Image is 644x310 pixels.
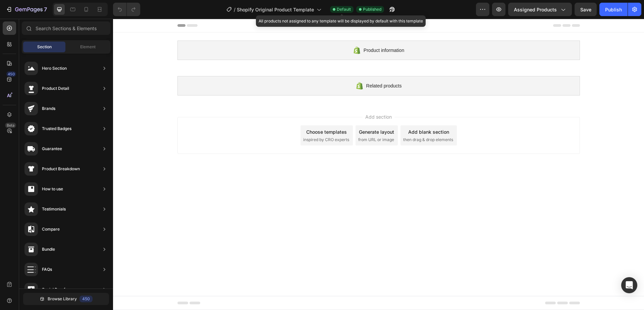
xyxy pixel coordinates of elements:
[190,118,236,124] span: inspired by CRO experts
[37,44,52,50] span: Section
[23,293,109,305] button: Browse Library450
[245,118,281,124] span: from URL or image
[253,63,289,71] span: Related products
[337,6,351,12] span: Default
[42,166,80,172] div: Product Breakdown
[42,266,52,273] div: FAQs
[514,6,557,13] span: Assigned Products
[42,145,62,152] div: Guarantee
[113,19,644,310] iframe: Design area
[193,110,234,117] div: Choose templates
[599,3,628,16] button: Publish
[42,65,67,72] div: Hero Section
[580,7,591,12] span: Save
[79,296,93,302] div: 450
[621,277,637,293] div: Open Intercom Messenger
[6,71,16,77] div: 450
[42,125,71,132] div: Trusted Badges
[605,6,622,13] div: Publish
[42,246,55,253] div: Bundle
[22,21,110,35] input: Search Sections & Elements
[42,286,65,293] div: Social Proof
[237,6,314,13] span: Shopify Original Product Template
[42,206,66,212] div: Testimonials
[44,5,47,13] p: 7
[42,226,60,233] div: Compare
[246,110,281,117] div: Generate layout
[3,3,50,16] button: 7
[42,186,63,192] div: How to use
[508,3,572,16] button: Assigned Products
[363,6,381,12] span: Published
[5,123,16,128] div: Beta
[42,85,69,92] div: Product Detail
[295,110,336,117] div: Add blank section
[48,296,77,302] span: Browse Library
[42,105,55,112] div: Brands
[575,3,597,16] button: Save
[250,95,281,102] span: Add section
[80,44,96,50] span: Element
[290,118,340,124] span: then drag & drop elements
[113,3,140,16] div: Undo/Redo
[234,6,235,13] span: /
[251,27,291,36] span: Product information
